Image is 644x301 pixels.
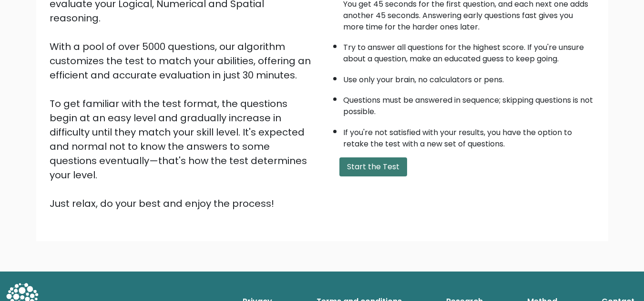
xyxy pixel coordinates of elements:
[343,90,595,117] li: Questions must be answered in sequence; skipping questions is not possible.
[343,37,595,65] li: Try to answer all questions for the highest score. If you're unsure about a question, make an edu...
[343,122,595,150] li: If you're not satisfied with your results, you have the option to retake the test with a new set ...
[343,69,595,86] li: Use only your brain, no calculators or pens.
[339,157,407,176] button: Start the Test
